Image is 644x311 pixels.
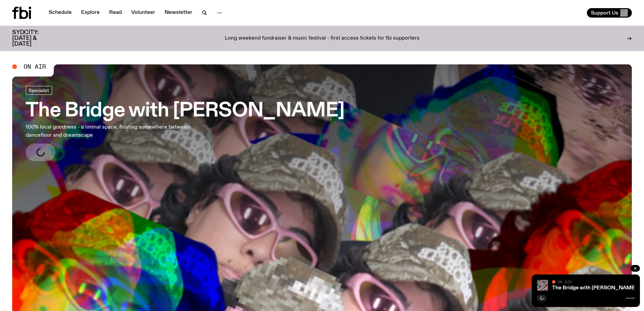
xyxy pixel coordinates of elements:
a: Explore [77,8,104,18]
span: Support Us [591,10,618,16]
a: The Bridge with [PERSON_NAME]100% local goodness - a liminal space, floating somewhere between da... [26,86,344,161]
span: On Air [24,64,46,70]
p: Long weekend fundraiser & music festival - first access tickets for fbi supporters [225,36,420,42]
span: Specialist [29,88,49,93]
a: The Bridge with [PERSON_NAME] [552,285,637,291]
span: On Air [557,280,572,284]
a: Specialist [26,86,52,95]
p: 100% local goodness - a liminal space, floating somewhere between dancefloor and dreamscape [26,123,199,139]
h3: The Bridge with [PERSON_NAME] [26,102,344,120]
h3: SYDCITY: [DATE] & [DATE] [12,30,55,47]
a: Read [105,8,126,18]
a: Volunteer [127,8,159,18]
button: Support Us [587,8,632,18]
a: Schedule [45,8,76,18]
a: Newsletter [161,8,196,18]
